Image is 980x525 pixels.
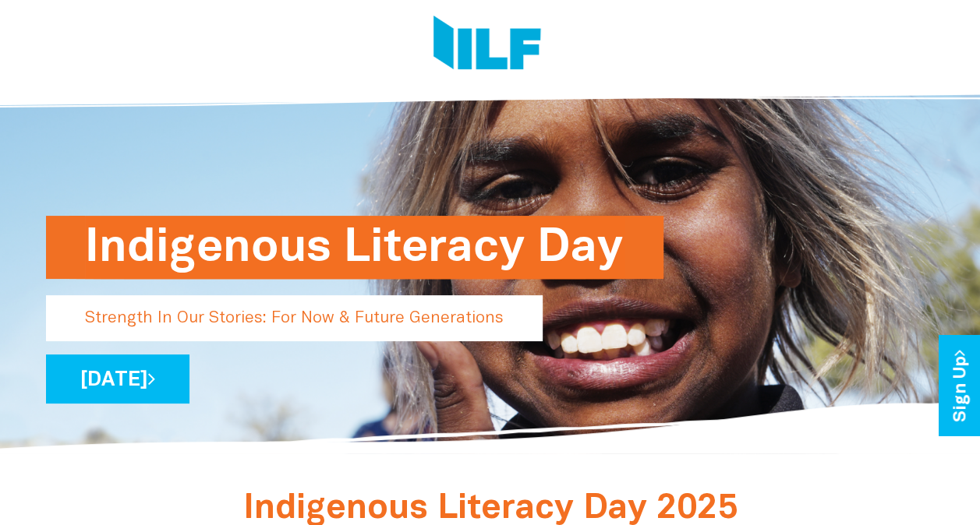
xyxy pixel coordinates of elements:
[243,493,738,525] span: Indigenous Literacy Day 2025
[46,295,543,341] p: Strength In Our Stories: For Now & Future Generations
[85,216,624,279] h1: Indigenous Literacy Day
[46,354,189,403] a: [DATE]
[433,16,541,74] img: Logo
